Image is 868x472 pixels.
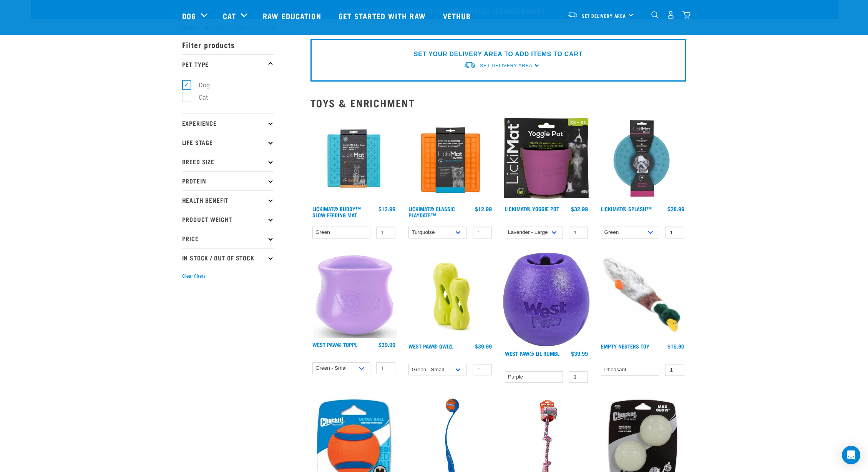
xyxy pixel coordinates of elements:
p: Pet Type [182,54,274,73]
img: Buddy Turquoise [310,115,398,202]
a: LickiMat® Buddy™ Slow Feeding Mat [312,207,361,216]
a: West Paw® Lil Rumbl [505,352,559,355]
a: West Paw® Qwizl [408,345,453,347]
span: Set Delivery Area [480,63,532,68]
input: 1 [665,364,684,376]
input: 1 [665,227,684,239]
a: LickiMat® Classic Playdate™ [408,207,455,216]
img: home-icon@2x.png [682,11,690,19]
div: $12.99 [378,206,395,212]
a: Empty Nesters Toy [601,345,649,347]
p: Experience [182,113,274,133]
input: 1 [569,371,588,383]
div: $15.90 [667,343,684,349]
p: In Stock / Out Of Stock [182,248,274,267]
a: LickiMat® Yoggie Pot [505,207,559,210]
span: Set Delivery Area [582,14,626,17]
p: Life Stage [182,133,274,152]
img: 91vjngt Ls L AC SL1500 [503,252,590,347]
input: 1 [376,227,395,239]
input: 1 [569,227,588,239]
img: Qwizl [407,252,494,339]
img: home-icon-1@2x.png [651,11,659,18]
div: $32.99 [571,206,588,212]
div: $12.99 [475,206,492,212]
div: $39.99 [571,350,588,357]
a: Raw Education [255,0,330,31]
img: van-moving.png [464,61,476,69]
img: user.png [667,11,675,19]
img: van-moving.png [568,11,578,18]
label: Dog [186,80,213,90]
img: LM Playdate Orange 570x570 crop top [407,115,494,202]
a: LickiMat® Splash™ [601,207,652,210]
h2: Toys & Enrichment [310,97,686,109]
a: Get started with Raw [331,0,435,31]
input: 1 [473,227,492,239]
a: Cat [223,10,236,22]
img: Lickimat Splash Turquoise 570x570 crop top [599,115,686,202]
p: Product Weight [182,210,274,229]
div: $39.99 [378,342,395,348]
img: Empty nesters plush mallard 18 17 [599,252,686,340]
button: Clear filters [182,273,206,280]
p: Breed Size [182,152,274,171]
div: $28.99 [667,206,684,212]
input: 1 [376,362,395,374]
p: Price [182,229,274,248]
p: Protein [182,171,274,190]
a: Dog [182,10,196,22]
img: Lavender Toppl [310,252,398,338]
input: 1 [473,364,492,376]
div: Open Intercom Messenger [842,446,860,464]
img: Yoggie pot packaging purple 2 [503,115,590,202]
div: $39.99 [475,343,492,349]
a: Vethub [435,0,481,31]
p: Health Benefit [182,190,274,210]
p: SET YOUR DELIVERY AREA TO ADD ITEMS TO CART [414,50,583,59]
a: West Paw® Toppl [312,343,357,346]
label: Cat [186,93,211,102]
p: Filter products [182,35,274,54]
